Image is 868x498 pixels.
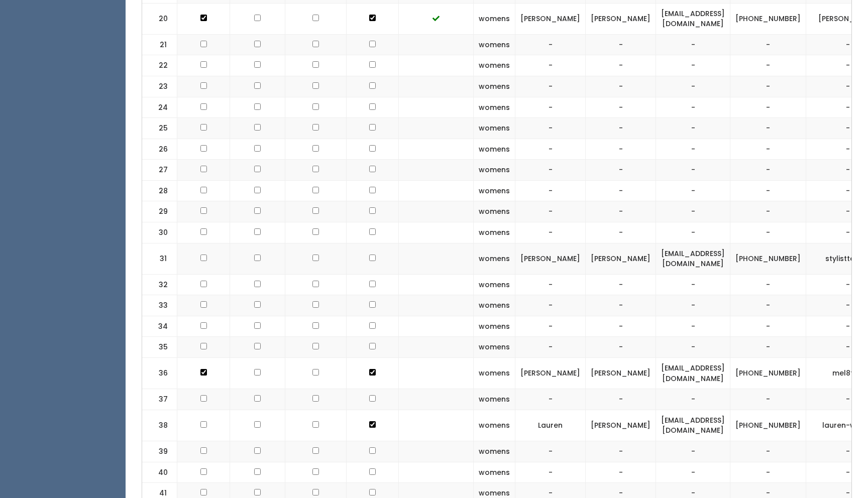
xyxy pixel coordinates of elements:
td: - [586,160,656,181]
td: - [656,274,730,295]
td: - [515,139,586,160]
td: womens [474,55,515,76]
td: womens [474,3,515,34]
td: 33 [142,295,177,316]
td: 20 [142,3,177,34]
td: - [586,274,656,295]
td: - [730,274,806,295]
td: 25 [142,118,177,139]
td: - [656,76,730,97]
td: womens [474,160,515,181]
td: - [730,201,806,222]
td: 39 [142,441,177,462]
td: womens [474,358,515,389]
td: - [586,76,656,97]
td: [EMAIL_ADDRESS][DOMAIN_NAME] [656,410,730,441]
td: - [586,441,656,462]
td: womens [474,389,515,410]
td: - [656,316,730,337]
td: [PERSON_NAME] [515,3,586,34]
td: [PERSON_NAME] [515,358,586,389]
td: womens [474,295,515,316]
td: - [515,76,586,97]
td: - [730,389,806,410]
td: [PHONE_NUMBER] [730,410,806,441]
td: - [515,34,586,55]
td: [PHONE_NUMBER] [730,3,806,34]
td: 32 [142,274,177,295]
td: womens [474,139,515,160]
td: - [656,118,730,139]
td: - [656,389,730,410]
td: 35 [142,337,177,358]
td: Lauren [515,410,586,441]
td: - [515,160,586,181]
td: - [515,337,586,358]
td: - [656,34,730,55]
td: womens [474,337,515,358]
td: womens [474,201,515,222]
td: [PERSON_NAME] [515,243,586,274]
td: [EMAIL_ADDRESS][DOMAIN_NAME] [656,358,730,389]
td: - [586,139,656,160]
td: - [730,139,806,160]
td: - [586,55,656,76]
td: - [586,295,656,316]
td: [PERSON_NAME] [586,3,656,34]
td: - [730,55,806,76]
td: - [656,222,730,243]
td: [PHONE_NUMBER] [730,243,806,274]
td: womens [474,34,515,55]
td: womens [474,118,515,139]
td: - [730,295,806,316]
td: womens [474,462,515,483]
td: 30 [142,222,177,243]
td: - [656,295,730,316]
td: - [730,97,806,118]
td: - [515,222,586,243]
td: - [515,462,586,483]
td: - [730,76,806,97]
td: - [586,201,656,222]
td: womens [474,243,515,274]
td: [PERSON_NAME] [586,243,656,274]
td: - [730,180,806,201]
td: 31 [142,243,177,274]
td: 34 [142,316,177,337]
td: - [656,160,730,181]
td: womens [474,410,515,441]
td: - [515,389,586,410]
td: womens [474,97,515,118]
td: womens [474,316,515,337]
td: womens [474,76,515,97]
td: [PERSON_NAME] [586,358,656,389]
td: womens [474,222,515,243]
td: 23 [142,76,177,97]
td: 27 [142,160,177,181]
td: womens [474,441,515,462]
td: - [515,118,586,139]
td: - [586,34,656,55]
td: - [515,201,586,222]
td: - [730,222,806,243]
td: - [586,389,656,410]
td: - [515,55,586,76]
td: - [586,337,656,358]
td: 21 [142,34,177,55]
td: - [656,337,730,358]
td: - [586,222,656,243]
td: - [730,462,806,483]
td: - [515,180,586,201]
td: - [730,441,806,462]
td: womens [474,180,515,201]
td: 26 [142,139,177,160]
td: - [656,55,730,76]
td: 22 [142,55,177,76]
td: - [656,462,730,483]
td: 37 [142,389,177,410]
td: - [730,316,806,337]
td: 29 [142,201,177,222]
td: - [656,441,730,462]
td: - [656,97,730,118]
td: [EMAIL_ADDRESS][DOMAIN_NAME] [656,243,730,274]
